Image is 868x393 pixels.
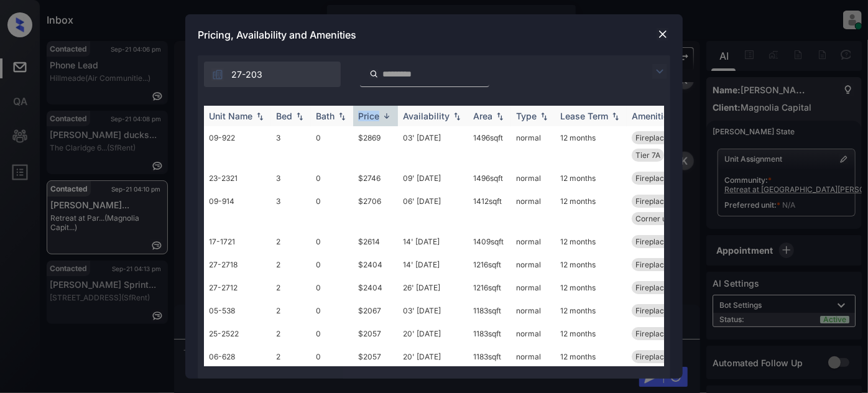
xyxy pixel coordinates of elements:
span: Fireplace [635,283,668,292]
td: normal [511,276,555,299]
td: 05-538 [204,299,271,322]
td: 09-914 [204,190,271,230]
img: sorting [609,112,622,121]
div: Unit Name [209,111,252,121]
div: Amenities [632,111,673,121]
td: normal [511,190,555,230]
div: Pricing, Availability and Amenities [185,14,683,55]
img: sorting [451,112,463,121]
td: 12 months [555,167,627,190]
div: Bed [276,111,292,121]
div: Lease Term [560,111,608,121]
div: Type [516,111,537,121]
td: $2067 [353,299,398,322]
td: 14' [DATE] [398,230,468,253]
td: 0 [311,276,353,299]
td: normal [511,299,555,322]
td: 06-628 [204,345,271,368]
img: close [657,28,669,40]
span: Fireplace [635,306,668,315]
td: 12 months [555,230,627,253]
img: icon-zuma [652,64,667,79]
td: 03' [DATE] [398,299,468,322]
td: $2404 [353,276,398,299]
div: Price [358,111,379,121]
td: 0 [311,126,353,167]
td: $2869 [353,126,398,167]
td: 12 months [555,276,627,299]
img: sorting [494,112,506,121]
td: 12 months [555,126,627,167]
td: 27-2718 [204,253,271,276]
span: 27-203 [231,68,262,81]
td: 03' [DATE] [398,126,468,167]
td: 2 [271,230,311,253]
td: normal [511,253,555,276]
img: sorting [381,111,393,121]
img: icon-zuma [211,68,224,81]
div: Bath [316,111,335,121]
img: icon-zuma [369,68,379,80]
td: 0 [311,253,353,276]
span: Fireplace [635,329,668,338]
td: normal [511,322,555,345]
td: 20' [DATE] [398,345,468,368]
td: 1183 sqft [468,322,511,345]
td: 1412 sqft [468,190,511,230]
td: 2 [271,276,311,299]
td: 0 [311,299,353,322]
td: 3 [271,190,311,230]
td: 1183 sqft [468,345,511,368]
td: 06' [DATE] [398,190,468,230]
td: $2057 [353,322,398,345]
td: normal [511,230,555,253]
td: 0 [311,322,353,345]
td: 3 [271,126,311,167]
span: Fireplace [635,173,668,183]
td: 25-2522 [204,322,271,345]
span: Fireplace [635,352,668,361]
td: 14' [DATE] [398,253,468,276]
td: 17-1721 [204,230,271,253]
span: Fireplace [635,237,668,246]
td: 1496 sqft [468,126,511,167]
img: sorting [254,112,266,121]
td: 1496 sqft [468,167,511,190]
span: Fireplace [635,260,668,269]
td: 1216 sqft [468,276,511,299]
td: normal [511,126,555,167]
td: 2 [271,299,311,322]
td: 0 [311,167,353,190]
td: normal [511,167,555,190]
div: Area [473,111,492,121]
td: normal [511,345,555,368]
div: Availability [403,111,450,121]
span: Corner unit [635,214,675,223]
td: 2 [271,253,311,276]
td: 27-2712 [204,276,271,299]
td: 2 [271,322,311,345]
td: $2404 [353,253,398,276]
td: 09-922 [204,126,271,167]
img: sorting [336,112,348,121]
td: $2706 [353,190,398,230]
span: Fireplace [635,133,668,142]
img: sorting [293,112,306,121]
td: $2057 [353,345,398,368]
td: 20' [DATE] [398,322,468,345]
td: 23-2321 [204,167,271,190]
td: 1183 sqft [468,299,511,322]
td: $2614 [353,230,398,253]
img: sorting [538,112,550,121]
td: 0 [311,190,353,230]
td: 1216 sqft [468,253,511,276]
td: 26' [DATE] [398,276,468,299]
td: 0 [311,230,353,253]
td: 3 [271,167,311,190]
td: 12 months [555,345,627,368]
span: Tier 7A [635,150,660,160]
td: 1409 sqft [468,230,511,253]
td: 0 [311,345,353,368]
td: $2746 [353,167,398,190]
td: 12 months [555,299,627,322]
